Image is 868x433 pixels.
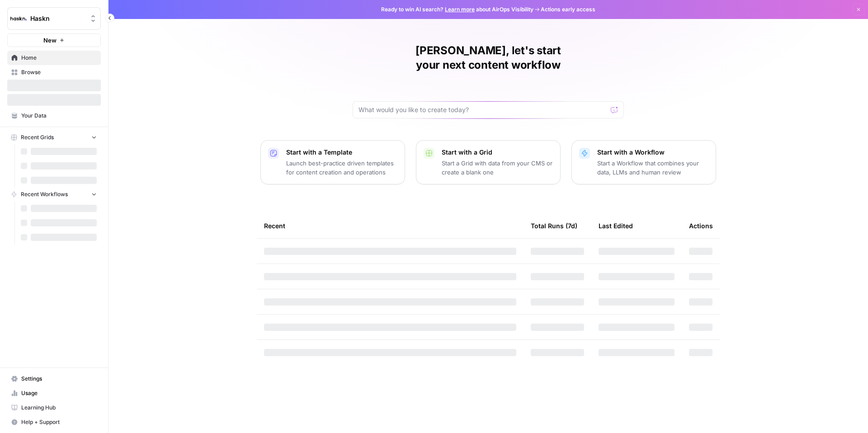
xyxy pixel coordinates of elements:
span: Settings [21,375,97,383]
button: Workspace: Haskn [7,7,101,30]
a: Learn more [445,6,475,13]
div: Total Runs (7d) [531,213,577,238]
p: Start a Workflow that combines your data, LLMs and human review [597,159,708,177]
button: Recent Workflows [7,188,101,201]
span: Haskn [30,14,85,23]
span: Browse [21,68,97,76]
button: Help + Support [7,415,101,429]
span: Learning Hub [21,404,97,412]
span: Actions early access [541,5,595,14]
span: Recent Grids [21,133,54,141]
a: Home [7,51,101,65]
a: Usage [7,386,101,400]
a: Learning Hub [7,400,101,415]
span: Help + Support [21,418,97,426]
span: Your Data [21,112,97,120]
p: Start a Grid with data from your CMS or create a blank one [442,159,553,177]
div: Recent [264,213,516,238]
p: Start with a Grid [442,148,553,157]
span: New [43,36,57,45]
button: Start with a TemplateLaunch best-practice driven templates for content creation and operations [260,140,405,184]
div: Actions [689,213,713,238]
button: Start with a GridStart a Grid with data from your CMS or create a blank one [416,140,561,184]
button: Start with a WorkflowStart a Workflow that combines your data, LLMs and human review [571,140,716,184]
span: Recent Workflows [21,190,68,198]
img: Haskn Logo [10,10,27,27]
a: Browse [7,65,101,80]
input: What would you like to create today? [359,105,607,114]
a: Settings [7,372,101,386]
div: Last Edited [599,213,633,238]
a: Your Data [7,108,101,123]
h1: [PERSON_NAME], let's start your next content workflow [353,43,624,72]
p: Start with a Template [286,148,397,157]
button: New [7,33,101,47]
p: Start with a Workflow [597,148,708,157]
p: Launch best-practice driven templates for content creation and operations [286,159,397,177]
span: Home [21,54,97,62]
span: Ready to win AI search? about AirOps Visibility [381,5,533,14]
button: Recent Grids [7,131,101,144]
span: Usage [21,389,97,397]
